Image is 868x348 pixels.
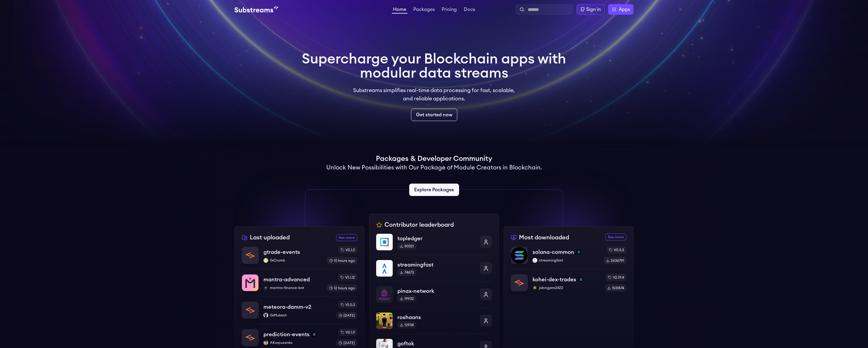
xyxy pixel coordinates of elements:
p: solana-common [533,248,574,256]
p: prediction-events [263,330,309,339]
div: 12 hours ago [327,285,357,292]
a: Get started now [411,109,457,121]
div: Sign in [586,6,601,13]
img: topledger [376,234,393,250]
img: Substream's logo [235,6,278,13]
p: streamingfast [533,258,599,263]
div: v0.1.0 [338,246,357,254]
img: solana-common [511,247,528,264]
p: streamingfast [397,261,475,269]
span: Apps [619,6,630,13]
p: mantra-finance-bot [263,285,322,290]
div: v0.1.9 [338,329,357,336]
img: solana [577,250,581,254]
p: goftok [397,339,475,348]
a: topledgertopledger80321 [376,234,492,255]
div: v1.0.3 [338,301,357,308]
p: kohei-dex-trades [533,275,576,284]
a: Pricing [440,7,458,13]
div: v2.19.4 [606,274,626,281]
div: 2636791 [604,257,626,264]
img: 0xCrumb [263,258,268,263]
p: 0xMukesh [263,313,332,318]
a: gtrade-eventsgtrade-events0xCrumb0xCrumbv0.1.010 hours ago [242,246,357,269]
a: streamingfaststreamingfast74673 [376,255,492,281]
p: jobrogers2422 [533,285,600,290]
p: pinax-network [397,287,475,295]
a: meteora-damm-v2meteora-damm-v20xMukesh0xMukeshv1.0.3[DATE] [242,296,357,324]
img: streamingfast [376,260,393,277]
a: Sign in [577,4,605,15]
p: meteora-damm-v2 [263,303,311,311]
img: streamingfast [533,258,537,263]
div: 80321 [397,243,416,250]
img: roshaans [376,313,393,329]
img: mantra-finance-bot [263,285,268,290]
div: 74673 [397,269,416,276]
p: roshaans [397,313,475,321]
p: AKorpusenko [263,340,332,345]
div: [DATE] [336,339,357,347]
img: solana [579,277,583,282]
div: 1531874 [605,285,626,292]
img: mantra-advanced [242,275,258,291]
a: See more most downloaded packages [605,233,626,241]
a: Home [392,7,407,14]
div: 12938 [397,321,416,329]
h1: Supercharge your Blockchain apps with modular data streams [302,52,566,80]
div: 10 hours ago [327,257,357,264]
div: [DATE] [336,312,357,319]
a: mantra-advancedmantra-advancedmantra-finance-botmantra-finance-botv1.1.1212 hours ago [242,269,357,296]
a: Packages [412,7,436,13]
img: gtrade-events [242,247,258,264]
div: v0.3.3 [607,246,626,254]
img: 0xMukesh [263,313,268,318]
a: kohei-dex-tradeskohei-dex-tradessolanajobrogers2422jobrogers2422v2.19.41531874 [511,269,626,292]
div: v1.1.12 [338,274,357,281]
p: 0xCrumb [263,258,322,263]
p: topledger [397,234,475,243]
img: kohei-dex-trades [511,275,528,291]
img: AKorpusenko [263,340,268,345]
a: roshaansroshaans12938 [376,308,492,334]
p: mantra-advanced [263,275,310,284]
a: Explore Packages [409,184,459,196]
a: See more recently uploaded packages [336,234,357,241]
a: pinax-networkpinax-network19902 [376,281,492,308]
p: Substreams simplifies real-time data processing for fast, scalable, and reliable applications. [349,86,519,103]
div: 19902 [397,295,416,302]
h2: Unlock New Possibilities with Our Package of Module Creators in Blockchain. [326,164,542,172]
img: solana [312,332,317,337]
img: jobrogers2422 [533,285,537,290]
img: meteora-damm-v2 [242,302,258,318]
img: pinax-network [376,286,393,303]
img: prediction-events [242,329,258,346]
a: Docs [463,7,476,13]
p: gtrade-events [263,248,300,256]
a: solana-commonsolana-commonsolanastreamingfaststreamingfastv0.3.32636791 [511,246,626,269]
h1: Packages & Developer Community [376,154,492,164]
